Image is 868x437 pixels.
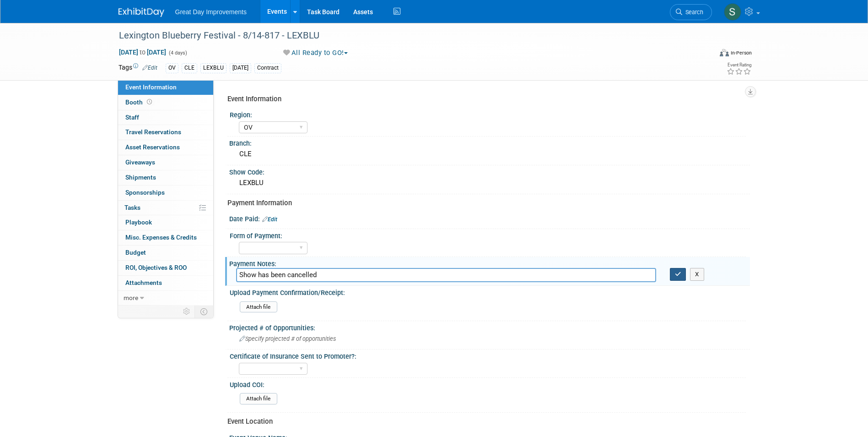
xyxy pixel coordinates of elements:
[727,63,751,67] div: Event Rating
[125,143,180,151] span: Asset Reservations
[125,234,197,241] span: Misc. Expenses & Credits
[229,257,750,268] div: Payment Notes:
[229,212,750,224] div: Date Paid:
[230,63,251,73] div: [DATE]
[118,276,213,290] a: Attachments
[124,204,140,211] span: Tasks
[142,65,157,71] a: Edit
[125,83,177,91] span: Event Information
[118,80,213,95] a: Event Information
[658,48,752,61] div: Event Format
[230,378,746,389] div: Upload COI:
[118,140,213,155] a: Asset Reservations
[125,249,146,256] span: Budget
[194,306,213,317] td: Toggle Event Tabs
[166,63,178,73] div: OV
[138,49,147,56] span: to
[690,268,704,281] button: X
[118,215,213,230] a: Playbook
[125,264,187,271] span: ROI, Objectives & ROO
[168,50,187,56] span: (4 days)
[119,8,164,17] img: ExhibitDay
[125,189,165,196] span: Sponsorships
[118,186,213,200] a: Sponsorships
[125,98,154,106] span: Booth
[239,335,336,342] span: Specify projected # of opportunities
[118,261,213,275] a: ROI, Objectives & ROO
[670,4,712,20] a: Search
[682,9,703,16] span: Search
[182,63,197,73] div: CLE
[119,48,167,56] span: [DATE] [DATE]
[118,291,213,306] a: more
[118,201,213,215] a: Tasks
[125,174,156,181] span: Shipments
[254,63,281,73] div: Contract
[125,128,181,136] span: Travel Reservations
[118,125,213,140] a: Travel Reservations
[119,63,157,73] td: Tags
[230,229,746,240] div: Form of Payment:
[118,155,213,170] a: Giveaways
[230,350,746,361] div: Certificate of Insurance Sent to Promoter?:
[118,95,213,110] a: Booth
[118,230,213,245] a: Misc. Expenses & Credits
[720,49,729,56] img: Format-Inperson.png
[730,49,752,56] div: In-Person
[262,216,277,223] a: Edit
[229,321,750,333] div: Projected # of Opportunities:
[280,48,351,58] button: All Ready to GO!
[230,108,746,120] div: Region:
[724,3,741,21] img: Sha'Nautica Sales
[227,417,743,426] div: Event Location
[118,246,213,260] a: Budget
[175,8,247,16] span: Great Day Improvements
[118,170,213,185] a: Shipments
[229,165,750,177] div: Show Code:
[124,294,138,301] span: more
[227,94,743,104] div: Event Information
[125,158,155,166] span: Giveaways
[236,147,743,161] div: CLE
[125,279,162,286] span: Attachments
[236,176,743,190] div: LEXBLU
[229,137,750,148] div: Branch:
[125,218,152,226] span: Playbook
[145,98,154,105] span: Booth not reserved yet
[118,110,213,125] a: Staff
[227,198,743,208] div: Payment Information
[116,27,698,44] div: Lexington Blueberry Festival - 8/14-817 - LEXBLU
[200,63,226,73] div: LEXBLU
[230,286,746,297] div: Upload Payment Confirmation/Receipt:
[179,306,195,317] td: Personalize Event Tab Strip
[125,114,139,121] span: Staff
